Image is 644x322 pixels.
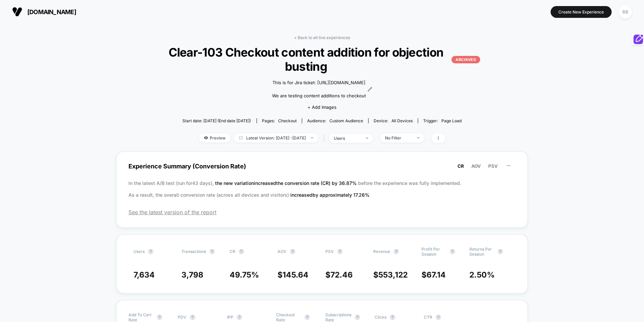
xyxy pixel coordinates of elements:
[366,137,368,139] img: end
[234,133,318,142] span: Latest Version: [DATE] - [DATE]
[373,270,408,280] span: $
[277,249,287,254] span: AOV
[373,249,390,254] span: Revenue
[199,133,231,142] span: Preview
[469,163,483,169] button: AOV
[325,249,334,254] span: PSV
[294,35,350,40] a: < Back to all live experiences
[469,270,495,280] span: 2.50 %
[157,315,162,320] button: ?
[391,118,413,123] span: all devices
[378,270,408,280] span: 553,122
[215,180,358,186] span: the new variation increased the conversion rate (CR) by 36.87 %
[182,118,251,123] span: Start date: [DATE] (End date [DATE])
[368,118,418,123] span: Device:
[239,136,243,139] img: calendar
[209,249,215,254] button: ?
[10,6,78,17] button: [DOMAIN_NAME]
[230,270,259,280] span: 49.75 %
[311,137,313,138] img: end
[308,104,336,110] span: + Add Images
[290,249,295,254] button: ?
[178,315,186,320] span: PDV
[283,270,309,280] span: 145.64
[421,247,446,257] span: Profit Per Session
[393,249,399,254] button: ?
[290,192,370,198] span: increased by approximately 17.26 %
[272,79,366,99] span: This is for Jira ticket: [URL][DOMAIN_NAME] We are testing content additions to checkout
[355,315,360,320] button: ?
[330,270,353,280] span: 72.46
[134,249,145,254] span: users
[456,163,466,169] button: CR
[390,315,395,320] button: ?
[427,270,446,280] span: 67.14
[239,249,244,254] button: ?
[498,249,503,254] button: ?
[450,249,455,254] button: ?
[436,315,441,320] button: ?
[469,247,494,257] span: Returns Per Session
[423,118,462,123] div: Trigger:
[148,249,153,254] button: ?
[227,315,233,320] span: IPP
[488,163,498,169] span: PSV
[262,118,297,123] div: Pages:
[334,136,361,141] div: users
[277,270,309,280] span: $
[424,315,432,320] span: CTR
[181,249,206,254] span: Transactions
[12,7,22,17] img: Visually logo
[322,133,329,143] span: |
[128,209,516,216] span: See the latest version of the report
[128,159,516,174] span: Experience Summary (Conversion Rate)
[458,163,464,169] span: CR
[230,249,235,254] span: CR
[451,56,480,63] p: ARCHIVED
[337,249,343,254] button: ?
[551,6,612,18] button: Create New Experience
[27,8,76,15] span: [DOMAIN_NAME]
[181,270,203,280] span: 3,798
[329,118,363,123] span: Custom Audience
[417,137,419,138] img: end
[617,5,634,19] button: BB
[421,270,446,280] span: $
[325,270,353,280] span: $
[441,118,462,123] span: Page Load
[619,5,632,19] div: BB
[304,315,310,320] button: ?
[471,163,481,169] span: AOV
[307,118,363,123] div: Audience:
[278,118,297,123] span: checkout
[190,315,195,320] button: ?
[134,270,155,280] span: 7,634
[486,163,500,169] button: PSV
[375,315,386,320] span: Clicks
[128,177,516,201] p: In the latest A/B test (run for 43 days), before the experience was fully implemented. As a resul...
[237,315,242,320] button: ?
[164,45,480,73] span: Clear-103 Checkout content addition for objection busting
[385,135,412,140] div: No Filter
